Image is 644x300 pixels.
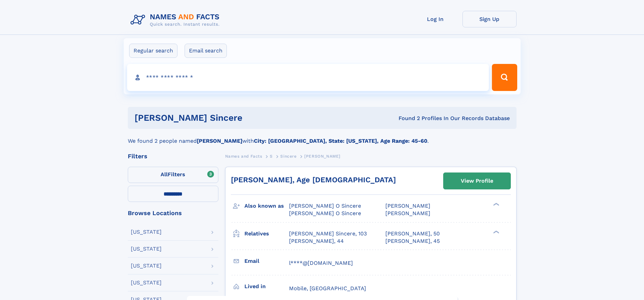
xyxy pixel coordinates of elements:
[135,114,320,122] h1: [PERSON_NAME] sincere
[197,138,242,144] b: [PERSON_NAME]
[131,229,162,235] div: [US_STATE]
[128,167,218,183] label: Filters
[320,115,510,122] div: Found 2 Profiles In Our Records Database
[128,210,218,216] div: Browse Locations
[128,129,517,145] div: We found 2 people named with .
[289,285,366,292] span: Mobile, [GEOGRAPHIC_DATA]
[270,152,273,160] a: S
[289,203,361,209] span: [PERSON_NAME] O Sincere
[244,281,289,292] h3: Lived in
[185,44,227,58] label: Email search
[492,202,500,207] div: ❯
[492,64,517,91] button: Search Button
[231,176,396,184] a: [PERSON_NAME], Age [DEMOGRAPHIC_DATA]
[304,154,340,159] span: [PERSON_NAME]
[385,230,440,237] a: [PERSON_NAME], 50
[280,154,296,159] span: Sincere
[462,11,517,27] a: Sign Up
[289,230,367,237] a: [PERSON_NAME] Sincere, 103
[225,152,262,160] a: Names and Facts
[128,153,218,159] div: Filters
[492,230,500,234] div: ❯
[131,246,162,252] div: [US_STATE]
[244,228,289,239] h3: Relatives
[444,173,510,189] a: View Profile
[127,64,489,91] input: search input
[131,280,162,285] div: [US_STATE]
[385,237,440,245] a: [PERSON_NAME], 45
[131,263,162,269] div: [US_STATE]
[270,154,273,159] span: S
[385,203,430,209] span: [PERSON_NAME]
[289,210,361,216] span: [PERSON_NAME] O Sincere
[244,255,289,267] h3: Email
[129,44,177,58] label: Regular search
[408,11,462,27] a: Log In
[254,138,427,144] b: City: [GEOGRAPHIC_DATA], State: [US_STATE], Age Range: 45-60
[280,152,296,160] a: Sincere
[289,237,344,245] a: [PERSON_NAME], 44
[385,210,430,216] span: [PERSON_NAME]
[244,200,289,212] h3: Also known as
[461,173,493,189] div: View Profile
[161,171,168,178] span: All
[128,11,225,29] img: Logo Names and Facts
